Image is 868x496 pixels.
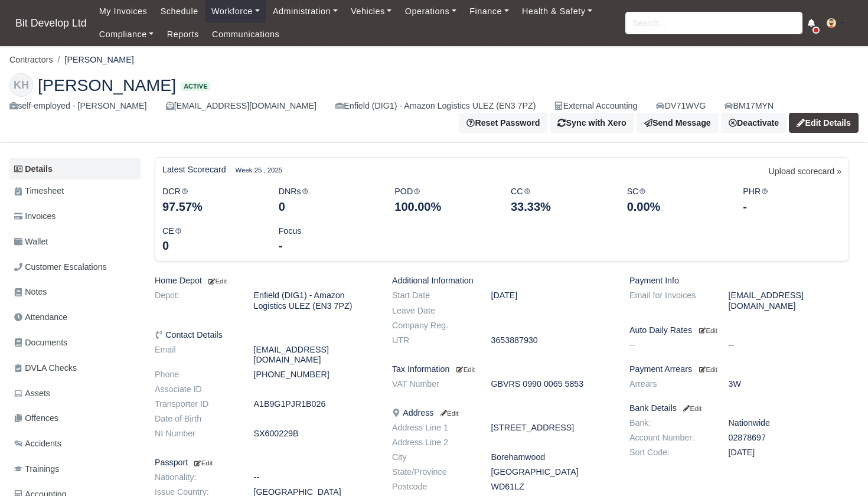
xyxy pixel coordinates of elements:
[554,99,637,113] div: External Accounting
[550,113,634,133] button: Sync with Xero
[14,235,48,249] span: Wallet
[621,340,720,350] dt: --
[629,325,849,335] h6: Auto Daily Rates
[438,408,458,417] a: Edit
[270,224,386,254] div: Focus
[383,438,482,448] dt: Address Line 2
[166,99,316,113] div: [EMAIL_ADDRESS][DOMAIN_NAME]
[482,482,621,492] dd: WD61LZ
[482,379,621,389] dd: GBVRS 0990 0065 5853
[161,23,205,46] a: Reports
[629,403,849,413] h6: Bank Details
[629,276,849,286] h6: Payment Info
[809,439,868,496] iframe: Chat Widget
[9,382,141,405] a: Assets
[181,82,210,91] span: Active
[146,384,245,394] dt: Associate ID
[697,364,717,374] a: Edit
[207,278,227,285] small: Edit
[14,387,50,400] span: Assets
[14,311,67,324] span: Attendance
[438,410,458,417] small: Edit
[154,224,270,254] div: CE
[146,472,245,482] dt: Nationality:
[146,429,245,439] dt: NI Number
[618,185,735,215] div: SC
[9,55,53,64] a: Contractors
[236,165,282,175] small: Week 25 , 2025
[392,408,612,418] h6: Address
[146,370,245,380] dt: Phone
[621,379,720,389] dt: Arrears
[245,472,384,482] dd: --
[14,210,56,223] span: Invoices
[162,237,261,254] div: 0
[155,458,374,468] h6: Passport
[629,364,849,374] h6: Payment Arrears
[1,64,867,143] div: Kevin Halili
[621,418,720,428] dt: Bank:
[9,357,141,380] a: DVLA Checks
[482,452,621,462] dd: Borehamwood
[270,185,386,215] div: DNRs
[245,399,384,409] dd: A1B9G1PJR1B026
[697,325,717,335] a: Edit
[383,423,482,433] dt: Address Line 1
[621,291,720,311] dt: Email for Invoices
[14,412,58,425] span: Offences
[734,185,850,215] div: PHR
[14,260,107,274] span: Customer Escalations
[681,405,701,412] small: Edit
[9,12,93,35] a: Bit Develop Ltd
[656,99,706,113] a: DV71WVG
[721,113,787,133] a: Deactivate
[162,165,226,175] h6: Latest Scorecard
[482,291,621,301] dd: [DATE]
[9,205,141,228] a: Invoices
[146,399,245,409] dt: Transporter ID
[392,364,612,374] h6: Tax Information
[383,306,482,316] dt: Leave Date
[9,73,33,97] div: KH
[456,366,475,373] small: Edit
[743,198,841,215] div: -
[14,184,64,198] span: Timesheet
[279,237,377,254] div: -
[383,452,482,462] dt: City
[245,370,384,380] dd: [PHONE_NUMBER]
[502,185,618,215] div: CC
[9,458,141,481] a: Trainings
[9,180,141,203] a: Timesheet
[383,379,482,389] dt: VAT Number
[9,306,141,329] a: Attendance
[154,185,270,215] div: DCR
[9,158,141,180] a: Details
[482,423,621,433] dd: [STREET_ADDRESS]
[621,448,720,458] dt: Sort Code:
[720,291,859,311] dd: [EMAIL_ADDRESS][DOMAIN_NAME]
[9,432,141,455] a: Accidents
[625,12,802,34] input: Search...
[637,113,719,133] a: Send Message
[14,336,67,350] span: Documents
[205,23,286,46] a: Communications
[383,321,482,331] dt: Company Reg.
[192,458,213,467] a: Edit
[9,99,147,113] div: self-employed - [PERSON_NAME]
[699,327,717,334] small: Edit
[720,340,859,350] dd: --
[720,448,859,458] dd: [DATE]
[681,403,701,413] a: Edit
[155,276,374,286] h6: Home Depot
[146,291,245,311] dt: Depot:
[720,433,859,443] dd: 02878697
[621,433,720,443] dt: Account Number:
[511,198,609,215] div: 33.33%
[14,437,61,451] span: Accidents
[725,99,774,113] a: BM17MYN
[789,113,859,133] a: Edit Details
[245,291,384,311] dd: Enfield (DIG1) - Amazon Logistics ULEZ (EN3 7PZ)
[14,361,77,375] span: DVLA Checks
